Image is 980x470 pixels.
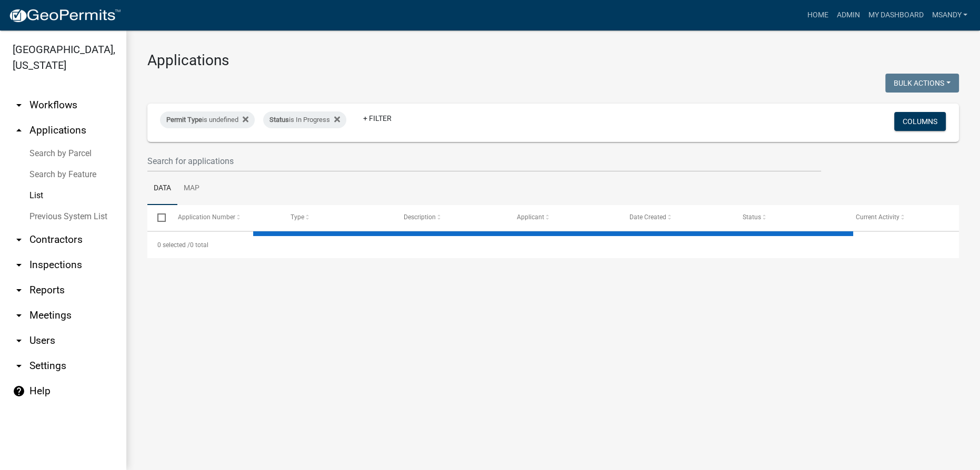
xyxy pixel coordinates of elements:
[167,205,281,230] datatable-header-cell: Application Number
[13,385,25,397] i: help
[178,213,235,221] span: Application Number
[885,74,959,93] button: Bulk Actions
[147,52,959,69] h3: Applications
[517,213,544,221] span: Applicant
[166,116,202,124] span: Permit Type
[269,116,289,124] span: Status
[177,172,206,206] a: Map
[13,309,25,322] i: arrow_drop_down
[13,334,25,347] i: arrow_drop_down
[619,205,733,230] datatable-header-cell: Date Created
[629,213,666,221] span: Date Created
[147,205,167,230] datatable-header-cell: Select
[832,5,864,25] a: Admin
[281,205,394,230] datatable-header-cell: Type
[927,5,972,25] a: msandy
[13,233,25,246] i: arrow_drop_down
[13,124,25,137] i: arrow_drop_up
[803,5,832,25] a: Home
[845,205,958,230] datatable-header-cell: Current Activity
[13,284,25,297] i: arrow_drop_down
[263,111,346,128] div: is In Progress
[13,259,25,271] i: arrow_drop_down
[506,205,619,230] datatable-header-cell: Applicant
[864,5,927,25] a: My Dashboard
[13,99,25,111] i: arrow_drop_down
[404,213,436,221] span: Description
[147,232,959,258] div: 0 total
[894,112,946,131] button: Columns
[394,205,507,230] datatable-header-cell: Description
[147,172,177,206] a: Data
[13,360,25,372] i: arrow_drop_down
[291,213,304,221] span: Type
[157,241,190,249] span: 0 selected /
[160,111,255,128] div: is undefined
[733,205,846,230] datatable-header-cell: Status
[856,213,899,221] span: Current Activity
[743,213,761,221] span: Status
[355,109,400,128] a: + Filter
[147,150,821,172] input: Search for applications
